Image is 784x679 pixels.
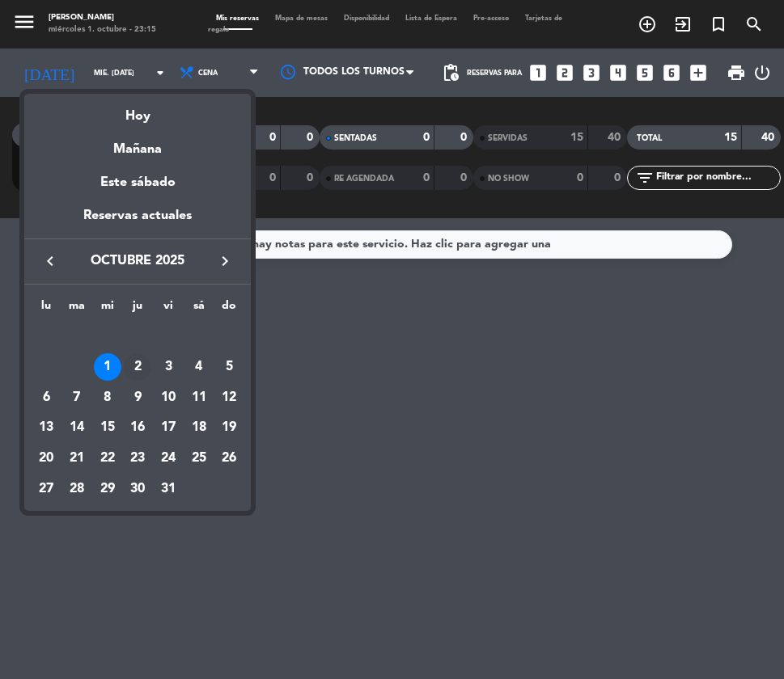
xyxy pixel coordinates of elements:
[214,352,245,382] td: 5 de octubre de 2025
[185,384,213,411] div: 11
[92,382,123,413] td: 8 de octubre de 2025
[65,251,210,272] span: octubre 2025
[185,414,213,441] div: 18
[124,475,151,503] div: 30
[153,443,184,474] td: 24 de octubre de 2025
[92,352,123,382] td: 1 de octubre de 2025
[185,445,213,472] div: 25
[153,474,184,504] td: 31 de octubre de 2025
[31,443,61,474] td: 20 de octubre de 2025
[31,412,61,443] td: 13 de octubre de 2025
[92,297,123,322] th: miércoles
[210,251,239,272] button: keyboard_arrow_right
[153,412,184,443] td: 17 de octubre de 2025
[24,205,251,238] div: Reservas actuales
[122,352,153,382] td: 2 de octubre de 2025
[24,127,251,160] div: Mañana
[155,353,182,381] div: 3
[61,474,92,504] td: 28 de octubre de 2025
[184,352,214,382] td: 4 de octubre de 2025
[31,321,244,352] td: OCT.
[61,297,92,322] th: martes
[215,251,235,271] i: keyboard_arrow_right
[184,443,214,474] td: 25 de octubre de 2025
[31,382,61,413] td: 6 de octubre de 2025
[31,474,61,504] td: 27 de octubre de 2025
[153,382,184,413] td: 10 de octubre de 2025
[122,412,153,443] td: 16 de octubre de 2025
[215,445,243,472] div: 26
[63,475,91,503] div: 28
[184,382,214,413] td: 11 de octubre de 2025
[61,382,92,413] td: 7 de octubre de 2025
[32,445,60,472] div: 20
[94,384,121,411] div: 8
[94,353,121,381] div: 1
[32,475,60,503] div: 27
[31,297,61,322] th: lunes
[122,297,153,322] th: jueves
[122,443,153,474] td: 23 de octubre de 2025
[122,474,153,504] td: 30 de octubre de 2025
[124,445,151,472] div: 23
[214,412,245,443] td: 19 de octubre de 2025
[155,445,182,472] div: 24
[214,382,245,413] td: 12 de octubre de 2025
[214,443,245,474] td: 26 de octubre de 2025
[40,251,60,271] i: keyboard_arrow_left
[63,384,91,411] div: 7
[63,445,91,472] div: 21
[185,353,213,381] div: 4
[215,384,243,411] div: 12
[153,297,184,322] th: viernes
[155,384,182,411] div: 10
[24,94,251,127] div: Hoy
[153,352,184,382] td: 3 de octubre de 2025
[215,414,243,441] div: 19
[32,384,60,411] div: 6
[36,251,65,272] button: keyboard_arrow_left
[63,414,91,441] div: 14
[92,412,123,443] td: 15 de octubre de 2025
[94,445,121,472] div: 22
[61,443,92,474] td: 21 de octubre de 2025
[24,160,251,205] div: Este sábado
[215,353,243,381] div: 5
[184,297,214,322] th: sábado
[61,412,92,443] td: 14 de octubre de 2025
[155,414,182,441] div: 17
[155,475,182,503] div: 31
[32,414,60,441] div: 13
[92,474,123,504] td: 29 de octubre de 2025
[92,443,123,474] td: 22 de octubre de 2025
[124,353,151,381] div: 2
[122,382,153,413] td: 9 de octubre de 2025
[94,414,121,441] div: 15
[124,384,151,411] div: 9
[124,414,151,441] div: 16
[94,475,121,503] div: 29
[184,412,214,443] td: 18 de octubre de 2025
[214,297,245,322] th: domingo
